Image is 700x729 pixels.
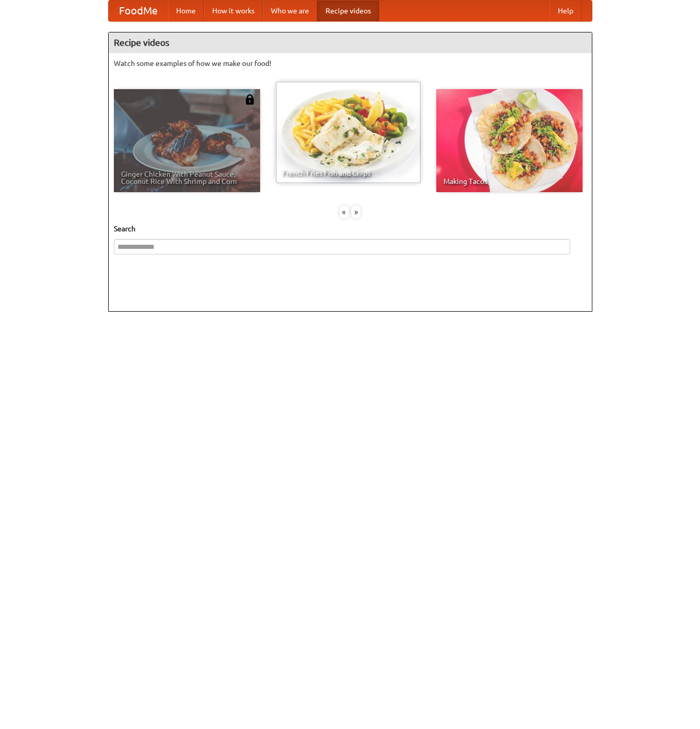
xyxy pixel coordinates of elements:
[204,1,263,21] a: How it works
[114,224,587,234] h5: Search
[168,1,204,21] a: Home
[443,178,575,185] span: Making Tacos
[351,206,361,218] div: »
[550,1,582,21] a: Help
[263,1,317,21] a: Who we are
[339,206,349,218] div: «
[436,89,583,192] a: Making Tacos
[282,169,414,177] span: French Fries Fish and Chips
[245,94,255,105] img: 483408.png
[317,1,379,21] a: Recipe videos
[109,1,168,21] a: FoodMe
[114,58,587,69] p: Watch some examples of how we make our food!
[275,81,421,184] a: French Fries Fish and Chips
[109,32,592,53] h4: Recipe videos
